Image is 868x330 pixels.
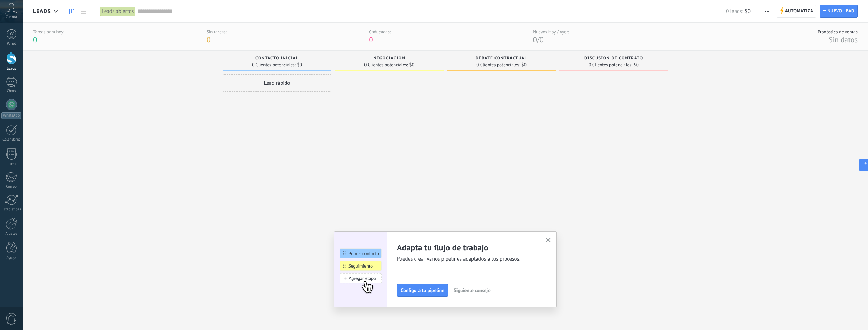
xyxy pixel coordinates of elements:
[369,29,391,35] div: Caducadas:
[207,29,227,35] div: Sin tareas:
[745,8,751,15] span: $0
[255,56,299,61] span: Contacto inicial
[533,35,537,44] span: 0
[584,56,643,61] span: Discusión de contrato
[297,63,302,67] span: $0
[1,162,22,166] div: Listas
[1,67,22,71] div: Leads
[364,63,408,67] span: 0 Clientes potenciales:
[476,56,527,61] span: Debate contractual
[1,185,22,189] div: Correo
[1,42,22,46] div: Panel
[223,74,331,92] div: Lead rápido
[533,29,569,35] div: Nuevos Hoy / Ayer:
[785,5,813,17] span: Automatiza
[338,56,440,62] div: Negociación
[409,63,414,67] span: $0
[100,6,136,16] div: Leads abiertos
[829,35,858,44] span: Sin datos
[33,29,64,35] div: Tareas para hoy:
[1,256,22,261] div: Ayuda
[522,63,527,67] span: $0
[634,63,639,67] span: $0
[33,8,51,15] span: Leads
[1,207,22,212] div: Estadísticas
[1,137,22,142] div: Calendario
[539,35,543,44] span: 0
[537,35,539,44] span: /
[252,63,295,67] span: 0 Clientes potenciales:
[1,232,22,236] div: Ajustes
[401,288,444,293] span: Configura tu pipeline
[820,5,858,18] a: Nuevo lead
[33,35,37,44] span: 0
[397,284,448,297] button: Configura tu pipeline
[563,56,665,62] div: Discusión de contrato
[77,5,89,18] a: Lista
[726,8,743,15] span: 0 leads:
[369,35,373,44] span: 0
[6,15,17,20] span: Cuenta
[451,56,552,62] div: Debate contractual
[476,63,520,67] span: 0 Clientes potenciales:
[207,35,210,44] span: 0
[397,256,537,263] span: Puedes crear varios pipelines adaptados a tus procesos.
[397,242,537,253] h2: Adapta tu flujo de trabajo
[827,5,854,17] span: Nuevo lead
[226,56,328,62] div: Contacto inicial
[66,5,77,18] a: Leads
[762,5,772,18] button: Más
[817,29,858,35] div: Pronóstico de ventas
[373,56,405,61] span: Negociación
[589,63,632,67] span: 0 Clientes potenciales:
[454,288,490,293] span: Siguiente consejo
[777,5,816,18] a: Automatiza
[1,89,22,93] div: Chats
[451,285,493,295] button: Siguiente consejo
[1,112,21,119] div: WhatsApp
